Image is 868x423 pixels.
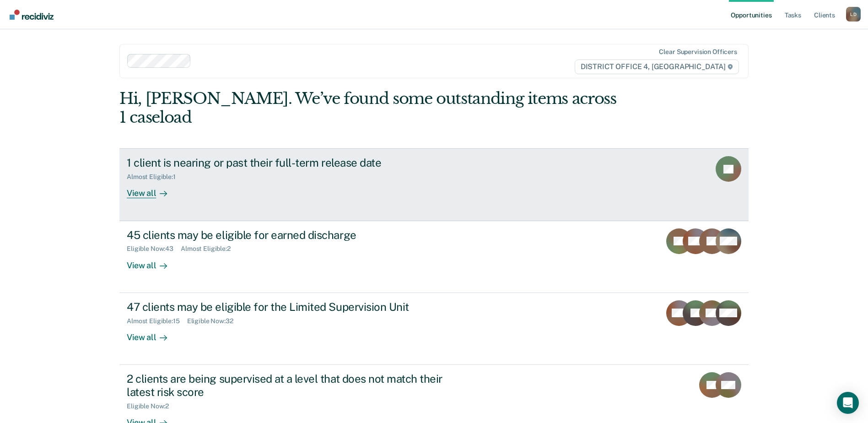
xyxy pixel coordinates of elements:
div: 1 client is nearing or past their full-term release date [127,156,448,169]
div: 45 clients may be eligible for earned discharge [127,228,448,242]
div: 2 clients are being supervised at a level that does not match their latest risk score [127,372,448,399]
div: View all [127,325,178,342]
button: Profile dropdown button [846,7,861,22]
img: Recidiviz [10,10,54,20]
div: View all [127,181,178,199]
div: L D [846,7,861,22]
div: Clear supervision officers [659,48,737,56]
span: DISTRICT OFFICE 4, [GEOGRAPHIC_DATA] [575,60,739,74]
div: Almost Eligible : 2 [181,245,238,253]
div: Almost Eligible : 15 [127,317,187,325]
div: Almost Eligible : 1 [127,173,183,181]
div: Eligible Now : 43 [127,245,181,253]
div: Eligible Now : 2 [127,402,176,410]
div: Hi, [PERSON_NAME]. We’ve found some outstanding items across 1 caseload [119,89,623,127]
div: View all [127,253,178,271]
a: 47 clients may be eligible for the Limited Supervision UnitAlmost Eligible:15Eligible Now:32View all [119,293,749,365]
div: 47 clients may be eligible for the Limited Supervision Unit [127,300,448,314]
div: Open Intercom Messenger [837,392,859,414]
div: Eligible Now : 32 [187,317,241,325]
a: 1 client is nearing or past their full-term release dateAlmost Eligible:1View all [119,148,749,221]
a: 45 clients may be eligible for earned dischargeEligible Now:43Almost Eligible:2View all [119,221,749,293]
